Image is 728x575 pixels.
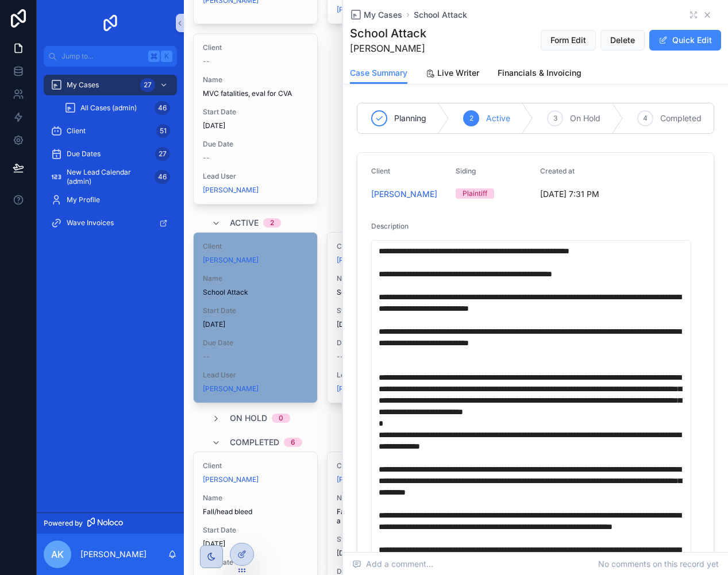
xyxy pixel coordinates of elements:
span: Lead User [203,172,308,181]
button: Quick Edit [649,30,721,51]
span: -- [203,57,210,66]
span: Live Writer [437,67,479,79]
span: Client [203,43,308,52]
div: 27 [155,147,170,161]
span: My Cases [364,9,402,21]
span: Due Date [337,338,442,348]
span: Case Summary [350,67,407,79]
a: Financials & Invoicing [498,63,581,86]
span: Active [230,217,259,229]
img: App logo [101,14,120,32]
div: Plaintiff [463,188,487,199]
span: Due Dates [67,149,101,159]
span: Client [203,242,308,251]
span: Start Date [203,306,308,315]
button: Jump to...K [44,46,177,67]
span: -- [337,352,344,361]
button: Form Edit [541,30,596,51]
a: [PERSON_NAME] [203,186,259,195]
span: Client [337,461,442,470]
h1: School Attack [350,25,426,41]
a: New Lead Calendar (admin)46 [44,167,177,187]
span: Due Date [203,140,308,149]
span: No comments on this record yet [598,558,719,570]
a: School Attack [414,9,467,21]
span: Jump to... [61,52,144,61]
span: Wave Invoices [67,218,114,227]
span: MVC fatalities, eval for CVA [203,89,308,98]
span: Fall/head bleed [203,507,308,516]
span: Add a comment... [352,558,433,570]
a: [PERSON_NAME] [337,256,392,265]
span: My Cases [67,80,99,90]
span: [PERSON_NAME] [337,475,392,484]
span: Name [203,493,308,503]
span: K [162,52,171,61]
a: All Cases (admin)46 [57,98,177,118]
a: Powered by [37,512,184,534]
span: School Attack [203,288,308,297]
span: New Lead Calendar (admin) [67,168,150,186]
a: Client--NameMVC fatalities, eval for CVAStart Date[DATE]Due Date--Lead User[PERSON_NAME] [193,33,318,204]
span: Start Date [203,107,308,117]
span: Start Date [203,526,308,535]
span: Start Date [337,535,442,544]
span: [DATE] [203,320,308,329]
span: Client [371,167,390,175]
span: 3 [553,114,557,123]
span: Fall that caused a [MEDICAL_DATA] [337,507,442,526]
span: Name [337,274,442,283]
span: Due Date [203,338,308,348]
button: Delete [600,30,645,51]
a: My Cases27 [44,75,177,95]
a: [PERSON_NAME] [337,384,392,393]
a: [PERSON_NAME] [203,256,259,265]
a: [PERSON_NAME] [337,5,392,14]
span: All Cases (admin) [80,103,137,113]
a: Due Dates27 [44,144,177,164]
span: [DATE] 7:31 PM [540,188,615,200]
span: Completed [230,437,279,448]
span: -- [203,352,210,361]
span: Planning [394,113,426,124]
a: Wave Invoices [44,213,177,233]
span: AK [51,547,64,561]
span: Description [371,222,409,230]
div: 2 [270,218,274,227]
div: 27 [140,78,155,92]
span: [PERSON_NAME] [203,384,259,393]
a: Client[PERSON_NAME]NameSeizure and MVCStart Date[DATE]Due Date--Lead User[PERSON_NAME] [327,232,452,403]
span: [PERSON_NAME] [350,41,426,55]
span: Name [203,75,308,84]
a: Client[PERSON_NAME]NameSchool AttackStart Date[DATE]Due Date--Lead User[PERSON_NAME] [193,232,318,403]
a: [PERSON_NAME] [371,188,437,200]
span: Powered by [44,519,83,528]
span: 2 [469,114,473,123]
span: Client [337,242,442,251]
span: Client [67,126,86,136]
span: 4 [643,114,648,123]
span: [DATE] [337,320,442,329]
span: Name [203,274,308,283]
span: On Hold [230,412,267,424]
span: Client [203,461,308,470]
span: Lead User [203,371,308,380]
a: My Profile [44,190,177,210]
span: Lead User [337,371,442,380]
span: On Hold [570,113,600,124]
a: Live Writer [426,63,479,86]
span: [DATE] [203,539,308,549]
div: 6 [291,438,295,447]
span: Created at [540,167,575,175]
a: [PERSON_NAME] [203,475,259,484]
div: 46 [155,170,170,184]
div: 51 [156,124,170,138]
